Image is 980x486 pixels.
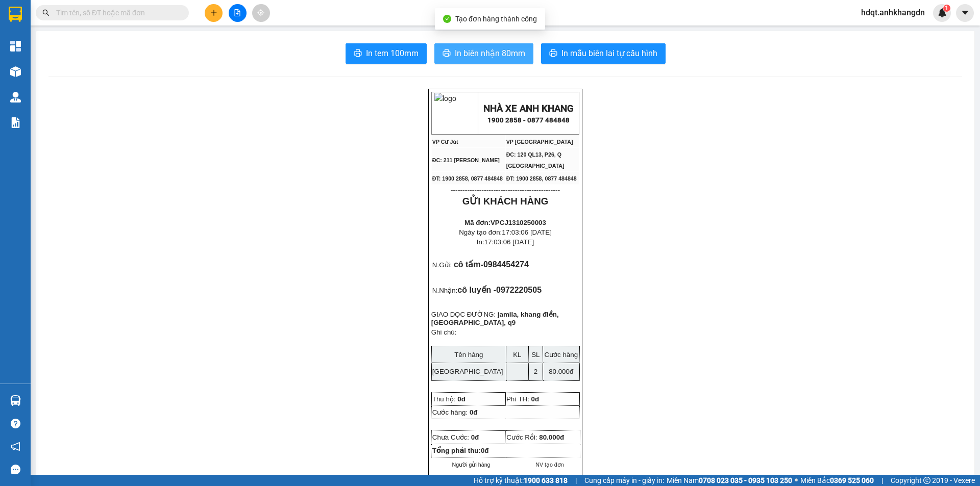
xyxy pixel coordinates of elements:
[502,228,552,236] span: 17:03:06 [DATE]
[455,47,525,60] span: In biên nhận 80mm
[881,475,883,486] span: |
[477,238,534,246] span: In:
[484,238,534,246] span: 17:03:06 [DATE]
[455,15,537,23] span: Tạo đơn hàng thành công
[534,368,537,375] span: 2
[462,196,548,207] strong: GỬI KHÁCH HÀNG
[10,66,21,77] img: warehouse-icon
[366,47,419,60] span: In tem 100mm
[11,419,20,428] span: question-circle
[531,351,540,359] span: SL
[830,476,874,484] strong: 0369 525 060
[853,6,933,19] span: hdqt.anhkhangdn
[452,462,491,468] span: Người gửi hàng
[487,116,570,124] strong: 1900 2858 - 0877 484848
[10,92,21,103] img: warehouse-icon
[443,49,451,59] span: printer
[483,103,574,114] strong: NHÀ XE ANH KHANG
[257,9,264,16] span: aim
[431,311,496,318] span: GIAO DỌC ĐƯỜNG:
[431,328,457,336] span: Ghi chú:
[432,157,500,163] span: ĐC: 211 [PERSON_NAME]
[506,151,565,169] span: ĐC: 120 QL13, P26, Q [GEOGRAPHIC_DATA]
[544,351,578,359] span: Cước hàng
[454,260,481,269] span: cô tấm
[464,219,546,226] strong: Mã đơn:
[524,476,568,484] strong: 1900 633 818
[56,7,177,18] input: Tìm tên, số ĐT hoặc mã đơn
[945,5,948,12] span: 1
[434,93,475,134] img: logo
[234,9,241,16] span: file-add
[943,5,950,12] sup: 1
[481,447,489,454] span: 0đ
[457,286,542,294] span: cô luyến -
[474,475,568,486] span: Hỗ trợ kỹ thuật:
[526,462,563,468] span: NV tạo đơn
[459,228,552,236] span: Ngày tạo đơn:
[491,219,546,226] span: VPCJ1310250003
[506,395,529,403] span: Phí TH:
[800,475,874,486] span: Miền Bắc
[923,477,930,484] span: copyright
[496,286,542,294] span: 0972220505
[346,43,427,64] button: printerIn tem 100mm
[10,395,21,406] img: warehouse-icon
[506,175,577,182] span: ĐT: 1900 2858, 0877 484848
[541,43,666,64] button: printerIn mẫu biên lai tự cấu hình
[229,4,247,22] button: file-add
[531,395,540,403] span: 0đ
[432,433,479,441] span: Chưa Cước:
[539,433,564,441] span: 80.000đ
[432,287,457,294] span: N.Nhận:
[10,41,21,52] img: dashboard-icon
[451,186,560,194] span: ----------------------------------------------
[481,260,529,269] span: -
[506,433,564,441] span: Cước Rồi:
[575,475,577,486] span: |
[584,475,664,486] span: Cung cấp máy in - giấy in:
[795,478,798,482] span: ⚪️
[956,4,974,22] button: caret-down
[10,117,21,128] img: solution-icon
[210,9,217,16] span: plus
[699,476,792,484] strong: 0708 023 035 - 0935 103 250
[513,351,521,359] span: KL
[434,43,533,64] button: printerIn biên nhận 80mm
[205,4,223,22] button: plus
[432,447,489,454] strong: Tổng phải thu:
[432,368,503,375] span: [GEOGRAPHIC_DATA]
[961,8,970,17] span: caret-down
[432,261,452,269] span: N.Gửi:
[432,395,456,403] span: Thu hộ:
[432,408,468,416] span: Cước hàng:
[549,368,573,375] span: 80.000đ
[42,9,50,16] span: search
[454,351,483,359] span: Tên hàng
[252,4,270,22] button: aim
[457,395,465,403] span: 0đ
[506,139,573,145] span: VP [GEOGRAPHIC_DATA]
[9,7,22,22] img: logo-vxr
[354,49,362,59] span: printer
[470,408,478,416] span: 0đ
[483,260,529,269] span: 0984454274
[431,311,559,326] span: jamila, khang điền, [GEOGRAPHIC_DATA], q9
[11,465,20,474] span: message
[561,47,657,60] span: In mẫu biên lai tự cấu hình
[11,442,20,451] span: notification
[471,433,479,441] span: 0đ
[443,15,451,23] span: check-circle
[938,8,947,17] img: icon-new-feature
[432,175,503,182] span: ĐT: 1900 2858, 0877 484848
[432,139,458,145] span: VP Cư Jút
[549,49,557,59] span: printer
[667,475,792,486] span: Miền Nam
